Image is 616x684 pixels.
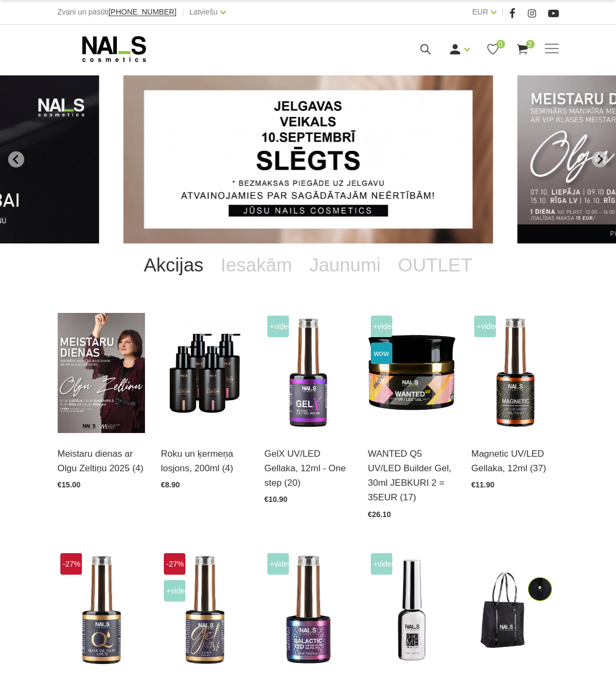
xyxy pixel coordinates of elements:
[135,243,212,287] a: Akcijas
[161,550,248,671] img: Ilgnoturīga, intensīvi pigmentēta gellaka. Viegli klājas, lieliski žūst, nesaraujas, neatkāpjas n...
[371,369,392,391] span: top
[472,446,559,476] a: Magnetic UV/LED Gellaka, 12ml (37)
[265,550,352,671] img: Daudzdimensionāla magnētiskā gellaka, kas satur smalkas, atstarojošas hroma daļiņas. Ar īpaša mag...
[161,446,248,476] a: Roku un ķermeņa losjons, 200ml (4)
[58,313,145,433] img: ✨ Meistaru dienas ar Olgu Zeltiņu 2025 ✨🍂 RUDENS / Seminārs manikīra meistariem 🍂📍 Liepāja – 7. o...
[58,480,81,489] span: €15.00
[161,480,180,489] span: €8.90
[472,5,488,18] a: EUR
[541,650,611,684] iframe: chat widget
[389,243,481,287] a: OUTLET
[592,151,608,167] button: Next slide
[161,313,248,433] img: BAROJOŠS roku un ķermeņa LOSJONSBALI COCONUT barojošs roku un ķermeņa losjons paredzēts jebkura t...
[189,5,217,18] a: Latviešu
[472,480,495,489] span: €11.90
[265,313,352,433] img: Trīs vienā - bāze, tonis, tops (trausliem nagiem vēlams papildus lietot bāzi). Ilgnoturīga un int...
[496,40,505,48] span: 0
[265,446,352,491] a: GelX UV/LED Gellaka, 12ml - One step (20)
[472,313,559,433] img: Ilgnoturīga gellaka, kas sastāv no metāla mikrodaļiņām, kuras īpaša magnēta ietekmē var pārvērst ...
[182,5,184,19] span: |
[123,75,493,243] li: 1 of 14
[486,43,500,56] a: 0
[368,550,455,671] img: Paredzēta hromēta jeb spoguļspīduma efekta veidošanai uz pilnas naga plātnes vai atsevišķiem diza...
[60,553,82,575] span: -27%
[371,343,392,364] span: wow
[164,580,185,602] span: +Video
[368,446,455,505] a: WANTED Q5 UV/LED Builder Gel, 30ml JEBKURI 2 = 35EUR (17)
[265,495,288,504] span: €10.90
[58,5,177,19] div: Zvani un pasūti
[526,40,535,48] span: 2
[267,316,289,337] span: +Video
[212,243,301,287] a: Iesakām
[58,446,145,476] a: Meistaru dienas ar Olgu Zeltiņu 2025 (4)
[474,316,496,337] span: +Video
[516,43,529,56] a: 2
[371,553,392,575] span: +Video
[164,553,185,575] span: -27%
[108,8,176,16] a: [PHONE_NUMBER]
[267,553,289,575] span: +Video
[502,5,504,19] span: |
[368,313,455,433] img: Gels WANTED NAILS cosmetics tehniķu komanda ir radījusi gelu, kas ilgi jau ir katra meistara mekl...
[368,510,391,519] span: €26.10
[58,550,145,671] img: Ātri, ērti un vienkārši!Intensīvi pigmentēta gellaka, kas perfekti klājas arī vienā slānī, tādā v...
[8,151,24,167] button: Go to last slide
[417,519,611,646] iframe: chat widget
[301,243,389,287] a: Jaunumi
[371,316,392,337] span: +Video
